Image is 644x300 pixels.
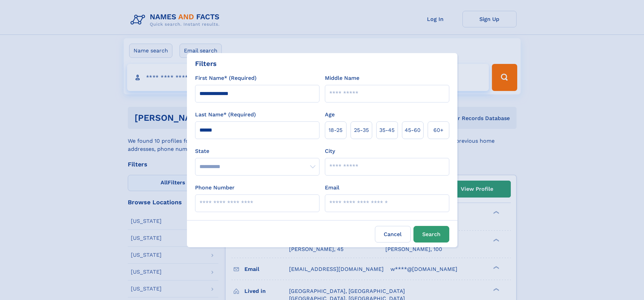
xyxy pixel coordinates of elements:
span: 18‑25 [329,126,342,134]
label: Age [325,111,335,119]
label: Phone Number [195,184,235,192]
label: Last Name* (Required) [195,111,256,119]
span: 60+ [433,126,444,134]
button: Search [413,226,449,243]
div: Filters [195,59,217,69]
label: Middle Name [325,74,359,82]
span: 35‑45 [379,126,395,134]
label: Cancel [375,226,411,243]
span: 25‑35 [354,126,369,134]
label: State [195,147,319,155]
label: Email [325,184,339,192]
label: City [325,147,335,155]
label: First Name* (Required) [195,74,257,82]
span: 45‑60 [405,126,421,134]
